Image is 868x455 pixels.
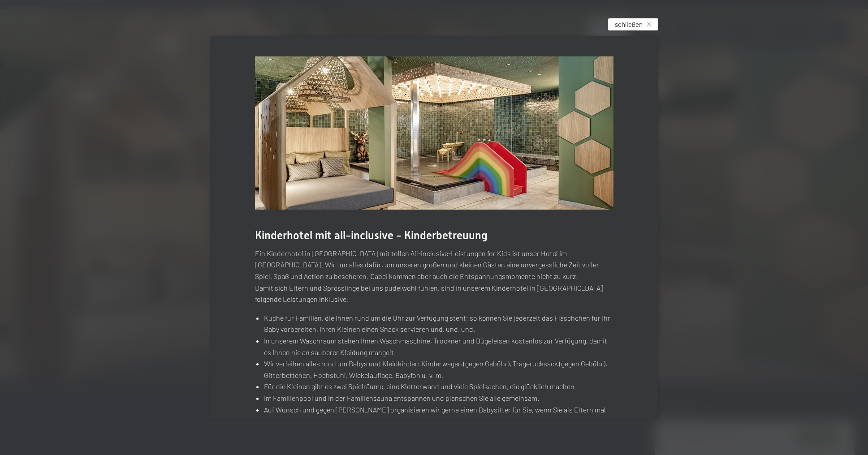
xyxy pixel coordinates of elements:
[255,229,488,242] span: Kinderhotel mit all-inclusive - Kinderbetreuung
[264,381,613,392] li: Für die Kleinen gibt es zwei Spielräume, eine Kletterwand und viele Spielsachen, die glücklich ma...
[255,248,613,305] p: Ein Kinderhotel in [GEOGRAPHIC_DATA] mit tollen All-inclusive-Leistungen for Kids ist unser Hotel...
[264,358,613,381] li: Wir verleihen alles rund um Babys und Kleinkinder: Kinderwagen (gegen Gebühr), Tragerucksack (geg...
[264,404,613,427] li: Auf Wunsch und gegen [PERSON_NAME] organisieren wir gerne einen Babysitter für Sie, wenn Sie als ...
[264,392,613,404] li: Im Familienpool und in der Familiensauna entspannen und planschen Sie alle gemeinsam.
[264,335,613,358] li: In unserem Waschraum stehen Ihnen Waschmaschine, Trockner und Bügeleisen kostenlos zur Verfügung,...
[615,20,643,29] span: schließen
[264,312,613,335] li: Küche für Familien, die Ihnen rund um die Uhr zur Verfügung steht; so können Sie jederzeit das Fl...
[255,56,613,210] img: Wellnesshotels - Babybecken - Kinderwelt - Luttach - Ahrntal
